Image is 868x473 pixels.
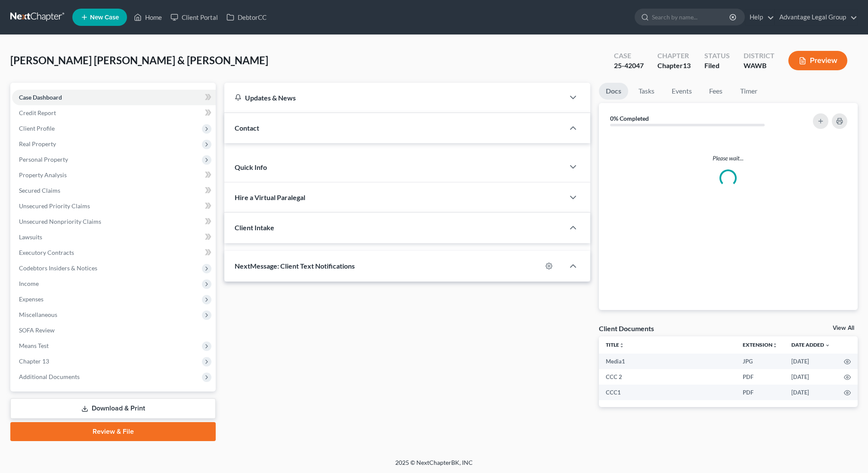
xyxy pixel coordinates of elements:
[12,105,216,121] a: Credit Report
[657,61,691,71] div: Chapter
[235,93,554,102] div: Updates & News
[19,94,62,101] span: Case Dashboard
[19,171,67,179] span: Property Analysis
[619,343,624,348] i: unfold_more
[606,341,624,348] a: Titleunfold_more
[744,51,775,61] div: District
[825,343,830,348] i: expand_more
[19,233,42,241] span: Lawsuits
[19,202,90,210] span: Unsecured Priority Claims
[784,354,837,369] td: [DATE]
[90,14,119,21] span: New Case
[19,249,74,256] span: Executory Contracts
[19,311,57,318] span: Miscellaneous
[704,51,730,61] div: Status
[19,357,49,365] span: Chapter 13
[19,326,55,334] span: SOFA Review
[599,324,654,333] div: Client Documents
[12,229,216,245] a: Lawsuits
[614,61,644,71] div: 25-42047
[652,9,731,25] input: Search by name...
[12,214,216,229] a: Unsecured Nonpriority Claims
[599,354,736,369] td: Media1
[744,61,775,71] div: WAWB
[19,280,39,287] span: Income
[833,325,854,331] a: View All
[235,262,355,270] span: NextMessage: Client Text Notifications
[784,385,837,400] td: [DATE]
[166,9,222,25] a: Client Portal
[665,83,699,100] a: Events
[784,369,837,385] td: [DATE]
[657,51,691,61] div: Chapter
[10,54,268,66] span: [PERSON_NAME] [PERSON_NAME] & [PERSON_NAME]
[702,83,730,100] a: Fees
[736,385,784,400] td: PDF
[745,9,774,25] a: Help
[12,183,216,198] a: Secured Claims
[599,385,736,400] td: CCC1
[772,343,778,348] i: unfold_more
[19,125,55,132] span: Client Profile
[12,198,216,214] a: Unsecured Priority Claims
[775,9,857,25] a: Advantage Legal Group
[19,342,49,349] span: Means Test
[10,398,216,419] a: Download & Print
[12,323,216,338] a: SOFA Review
[19,373,80,380] span: Additional Documents
[632,83,661,100] a: Tasks
[599,369,736,385] td: CCC 2
[19,264,97,272] span: Codebtors Insiders & Notices
[610,115,649,122] strong: 0% Completed
[736,369,784,385] td: PDF
[235,124,259,132] span: Contact
[683,61,691,69] span: 13
[599,83,628,100] a: Docs
[235,193,305,201] span: Hire a Virtual Paralegal
[235,223,274,232] span: Client Intake
[19,156,68,163] span: Personal Property
[704,61,730,71] div: Filed
[614,51,644,61] div: Case
[606,154,851,163] p: Please wait...
[12,245,216,260] a: Executory Contracts
[733,83,764,100] a: Timer
[19,140,56,147] span: Real Property
[19,187,60,194] span: Secured Claims
[130,9,166,25] a: Home
[736,354,784,369] td: JPG
[12,167,216,183] a: Property Analysis
[19,109,56,116] span: Credit Report
[788,51,847,70] button: Preview
[10,422,216,441] a: Review & File
[19,295,43,303] span: Expenses
[222,9,271,25] a: DebtorCC
[791,341,830,348] a: Date Added expand_more
[743,341,778,348] a: Extensionunfold_more
[235,163,267,171] span: Quick Info
[12,90,216,105] a: Case Dashboard
[19,218,101,225] span: Unsecured Nonpriority Claims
